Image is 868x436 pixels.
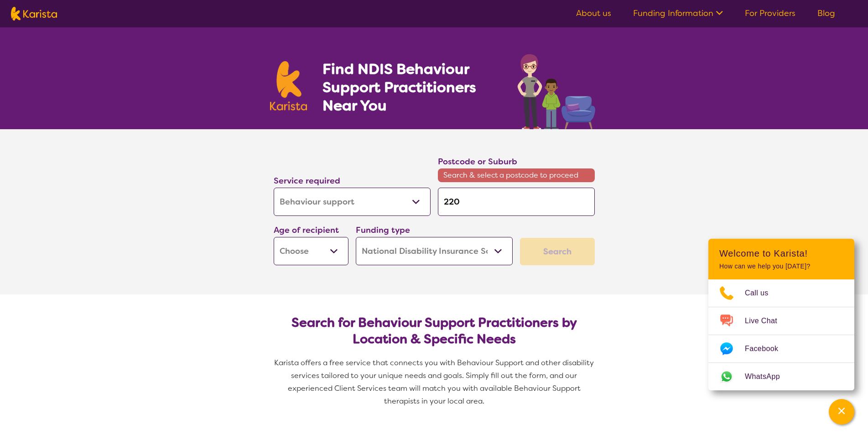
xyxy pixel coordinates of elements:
a: Funding Information [633,8,723,19]
label: Funding type [356,225,410,236]
a: About us [576,8,611,19]
p: How can we help you [DATE]? [719,263,843,270]
a: Blog [817,8,835,19]
span: Live Chat [745,314,788,328]
label: Age of recipient [274,225,339,236]
span: WhatsApp [745,370,791,383]
h2: Search for Behaviour Support Practitioners by Location & Specific Needs [281,315,587,347]
button: Channel Menu [829,399,854,425]
h1: Find NDIS Behaviour Support Practitioners Near You [322,60,499,115]
span: Facebook [745,342,789,356]
span: Call us [745,286,780,300]
img: Karista logo [11,7,57,21]
img: Karista logo [270,61,307,110]
input: Type [438,188,595,216]
div: Channel Menu [708,239,854,390]
p: Karista offers a free service that connects you with Behaviour Support and other disability servi... [270,357,598,408]
h2: Welcome to Karista! [719,248,843,259]
ul: Choose channel [708,279,854,390]
a: For Providers [745,8,795,19]
span: Search & select a postcode to proceed [438,168,595,182]
label: Service required [274,175,340,186]
label: Postcode or Suburb [438,156,517,167]
img: behaviour-support [515,49,598,129]
a: Web link opens in a new tab. [708,363,854,390]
